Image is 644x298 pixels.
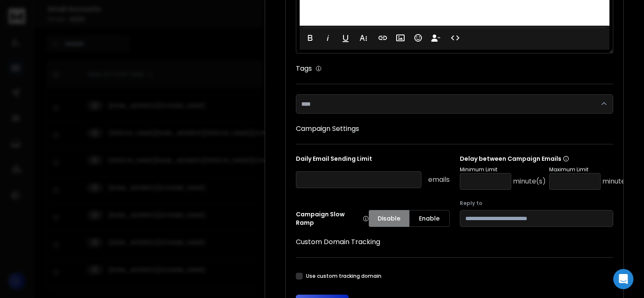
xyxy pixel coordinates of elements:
p: Campaign Slow Ramp [296,210,369,227]
p: Daily Email Sending Limit [296,154,450,166]
button: Code View [447,29,463,46]
h1: Campaign Settings [296,124,613,134]
p: Minimum Limit [460,166,546,173]
p: Maximum Limit [549,166,635,173]
button: Underline (Ctrl+U) [338,29,354,46]
p: Delay between Campaign Emails [460,154,635,163]
button: Insert Image (Ctrl+P) [392,29,408,46]
label: Reply to [460,200,614,207]
p: minute(s) [513,176,546,186]
button: Enable [409,210,450,227]
h1: Tags [296,64,312,74]
button: Emoticons [410,29,426,46]
button: Insert Unsubscribe Link [428,29,444,46]
label: Use custom tracking domain [306,273,381,279]
h1: Custom Domain Tracking [296,237,613,247]
button: More Text [355,29,371,46]
p: emails [428,175,450,185]
button: Bold (Ctrl+B) [302,29,318,46]
button: Insert Link (Ctrl+K) [375,29,391,46]
button: Italic (Ctrl+I) [320,29,336,46]
button: Disable [369,210,409,227]
div: Open Intercom Messenger [613,269,633,289]
p: minute(s) [602,176,635,186]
